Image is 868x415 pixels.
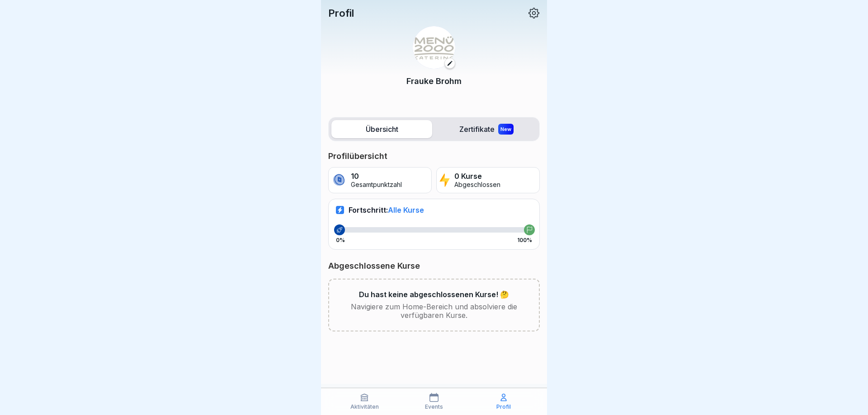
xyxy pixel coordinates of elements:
[328,7,354,19] p: Profil
[413,26,455,69] img: v3gslzn6hrr8yse5yrk8o2yg.png
[517,237,532,243] p: 100%
[406,75,462,87] p: Frauke Brohm
[454,181,500,189] p: Abgeschlossen
[336,237,345,243] p: 0%
[331,173,346,188] img: coin.svg
[498,124,514,135] div: New
[350,404,379,410] p: Aktivitäten
[349,205,424,214] p: Fortschritt:
[425,404,443,410] p: Events
[454,172,500,181] p: 0 Kurse
[436,120,537,138] label: Zertifikate
[328,151,540,162] p: Profilübersicht
[328,261,540,271] p: Abgeschlossene Kurse
[439,173,450,188] img: lightning.svg
[344,303,524,320] p: Navigiere zum Home-Bereich und absolviere die verfügbaren Kurse.
[351,181,402,189] p: Gesamtpunktzahl
[351,172,402,181] p: 10
[388,205,424,214] span: Alle Kurse
[331,120,432,138] label: Übersicht
[496,404,511,410] p: Profil
[359,290,509,299] p: Du hast keine abgeschlossenen Kurse! 🤔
